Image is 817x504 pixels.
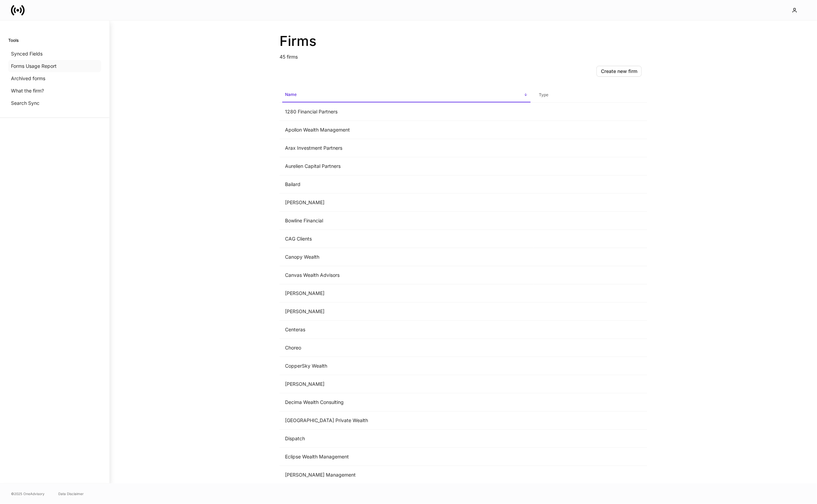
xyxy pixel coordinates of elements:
a: Data Disclaimer [58,491,84,496]
p: Synced Fields [11,50,43,57]
td: Centeras [280,321,533,339]
td: [PERSON_NAME] [280,303,533,321]
td: Eclipse Wealth Management [280,448,533,466]
p: Search Sync [11,100,39,107]
a: Forms Usage Report [8,60,101,72]
td: [PERSON_NAME] [280,194,533,212]
a: What the firm? [8,85,101,97]
td: [GEOGRAPHIC_DATA] Private Wealth [280,411,533,430]
span: © 2025 OneAdvisory [11,491,45,496]
a: Search Sync [8,97,101,109]
div: Create new firm [601,69,637,74]
button: Create new firm [596,66,642,77]
p: 45 firms [280,49,647,60]
td: Arax Investment Partners [280,139,533,157]
td: [PERSON_NAME] [280,375,533,393]
td: Canopy Wealth [280,248,533,266]
td: CopperSky Wealth [280,357,533,375]
span: Type [536,88,644,102]
td: Apollon Wealth Management [280,121,533,139]
td: [PERSON_NAME] [280,284,533,303]
td: 1280 Financial Partners [280,103,533,121]
td: Decima Wealth Consulting [280,393,533,411]
a: Synced Fields [8,48,101,60]
td: Choreo [280,339,533,357]
h6: Type [539,91,548,98]
td: CAG Clients [280,230,533,248]
h6: Name [285,91,297,98]
span: Name [282,88,531,102]
td: Dispatch [280,430,533,448]
td: Bailard [280,175,533,194]
p: Forms Usage Report [11,63,57,70]
a: Archived forms [8,72,101,85]
td: Aurelien Capital Partners [280,157,533,175]
h2: Firms [280,33,647,49]
p: What the firm? [11,87,44,94]
td: Bowline Financial [280,212,533,230]
td: Canvas Wealth Advisors [280,266,533,284]
p: Archived forms [11,75,45,82]
td: [PERSON_NAME] Management [280,466,533,484]
h6: Tools [8,37,19,44]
